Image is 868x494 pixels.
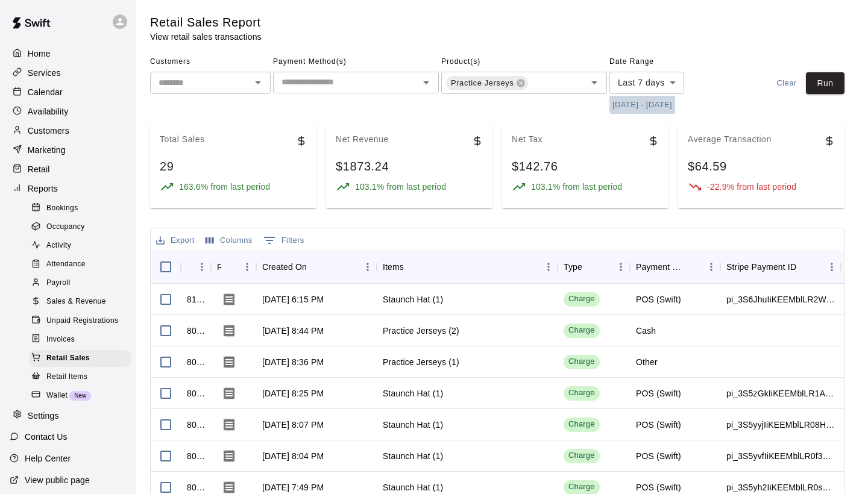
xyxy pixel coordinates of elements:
[307,258,324,275] button: Sort
[238,258,256,276] button: Menu
[568,481,595,493] div: Charge
[46,296,106,308] span: Sales & Revenue
[28,67,61,79] p: Services
[767,72,806,95] button: Clear
[441,52,607,72] span: Product(s)
[823,258,841,276] button: Menu
[187,356,205,368] div: 809931
[46,390,68,402] span: Wallet
[636,419,681,431] div: POS (Swift)
[25,474,90,486] p: View public page
[10,160,126,178] a: Retail
[46,371,87,383] span: Retail Items
[28,86,63,98] p: Calendar
[512,158,659,175] div: $142.76
[273,52,439,72] span: Payment Method(s)
[217,413,241,437] button: Download Receipt
[28,183,58,195] p: Reports
[568,419,595,430] div: Charge
[181,250,211,284] div: ID
[688,158,835,175] div: $64.59
[359,258,377,276] button: Menu
[355,181,446,193] p: 103.1% from last period
[564,250,582,284] div: Type
[28,410,59,422] p: Settings
[29,369,131,386] div: Retail Items
[383,325,459,337] div: Practice Jerseys (2)
[29,274,136,293] a: Payroll
[702,258,720,276] button: Menu
[10,122,126,140] a: Customers
[568,293,595,305] div: Charge
[187,450,205,462] div: 809856
[10,180,126,198] div: Reports
[10,141,126,159] a: Marketing
[193,258,211,276] button: Menu
[586,74,603,91] button: Open
[262,293,324,305] div: Sep 11, 2025 at 6:15 PM
[10,83,126,101] a: Calendar
[46,258,86,270] span: Attendance
[256,250,377,284] div: Created On
[609,96,675,114] button: [DATE] - [DATE]
[29,275,131,292] div: Payroll
[29,293,131,310] div: Sales & Revenue
[29,386,136,405] a: WalletNew
[250,74,266,91] button: Open
[217,350,241,374] button: Download Receipt
[46,277,70,289] span: Payroll
[539,258,558,276] button: Menu
[10,64,126,82] div: Services
[29,255,136,274] a: Attendance
[796,258,813,275] button: Sort
[150,52,271,72] span: Customers
[383,481,443,493] div: Staunch Hat (1)
[726,387,835,399] div: pi_3S5zGkIiKEEMblLR1Aw8vcJa
[531,181,622,193] p: 103.1% from last period
[221,258,238,275] button: Sort
[46,315,118,327] span: Unpaid Registrations
[187,293,205,305] div: 811309
[262,387,324,399] div: Sep 10, 2025 at 8:25 PM
[383,356,459,368] div: Practice Jerseys (1)
[377,250,558,284] div: Items
[568,325,595,336] div: Charge
[211,250,256,284] div: Receipt
[512,133,542,146] p: Net Tax
[726,293,835,305] div: pi_3S6JhuIiKEEMblLR2W9zR183
[720,250,841,284] div: Stripe Payment ID
[10,407,126,425] a: Settings
[46,334,75,346] span: Invoices
[688,133,772,146] p: Average Transaction
[636,387,681,399] div: POS (Swift)
[336,158,483,175] div: $1873.24
[179,181,270,193] p: 163.6% from last period
[10,45,126,63] a: Home
[262,419,324,431] div: Sep 10, 2025 at 8:07 PM
[262,250,307,284] div: Created On
[336,133,389,146] p: Net Revenue
[187,481,205,493] div: 809831
[630,250,720,284] div: Payment Option
[568,450,595,461] div: Charge
[150,31,262,43] p: View retail sales transactions
[29,367,136,386] a: Retail Items
[28,144,66,156] p: Marketing
[46,221,85,233] span: Occupancy
[187,325,205,337] div: 809946
[636,250,685,284] div: Payment Option
[726,250,796,284] div: Stripe Payment ID
[262,450,324,462] div: Sep 10, 2025 at 8:04 PM
[187,387,205,399] div: 809903
[203,231,256,250] button: Select columns
[636,293,681,305] div: POS (Swift)
[29,387,131,404] div: WalletNew
[29,237,131,254] div: Activity
[726,481,835,493] div: pi_3S5yh2IiKEEMblLR0sQgufbP
[217,381,241,405] button: Download Receipt
[217,319,241,343] button: Download Receipt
